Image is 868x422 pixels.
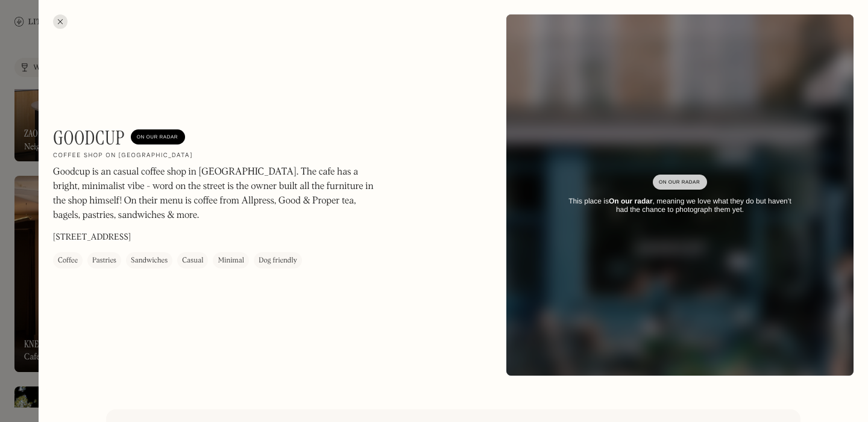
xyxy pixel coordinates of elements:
[609,197,653,205] strong: On our radar
[92,255,116,267] div: Pastries
[58,255,78,267] div: Coffee
[137,132,179,144] div: On Our Radar
[259,255,297,267] div: Dog friendly
[659,176,701,188] div: On Our Radar
[218,255,244,267] div: Minimal
[562,197,798,214] div: This place is , meaning we love what they do but haven’t had the chance to photograph them yet.
[131,255,168,267] div: Sandwiches
[53,166,379,223] p: Goodcup is an casual coffee shop in [GEOGRAPHIC_DATA]. The cafe has a bright, minimalist vibe - w...
[53,152,193,161] h2: Coffee shop on [GEOGRAPHIC_DATA]
[182,255,203,267] div: Casual
[53,232,131,244] p: [STREET_ADDRESS]
[53,126,125,149] h1: Goodcup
